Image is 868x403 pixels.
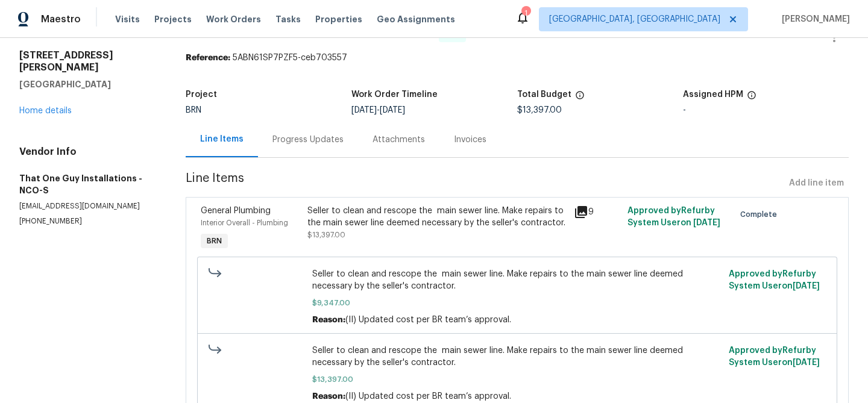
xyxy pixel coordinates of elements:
[683,90,743,99] h5: Assigned HPM
[693,219,720,227] span: [DATE]
[186,106,201,114] span: BRN
[186,172,784,195] span: Line Items
[312,316,345,324] span: Reason:
[186,90,217,99] h5: Project
[186,54,230,62] b: Reference:
[41,13,81,25] span: Maestro
[19,172,157,196] h5: That One Guy Installations - NCO-S
[549,13,720,25] span: [GEOGRAPHIC_DATA], [GEOGRAPHIC_DATA]
[729,346,820,367] span: Approved by Refurby System User on
[202,235,227,247] span: BRN
[201,219,288,226] span: Interior Overall - Plumbing
[312,345,722,369] span: Seller to clean and rescope the main sewer line. Make repairs to the main sewer line deemed neces...
[345,392,511,401] span: (II) Updated cost per BR team’s approval.
[315,13,362,25] span: Properties
[454,134,486,146] div: Invoices
[115,13,140,25] span: Visits
[19,107,72,115] a: Home details
[729,270,820,290] span: Approved by Refurby System User on
[351,90,438,99] h5: Work Order Timeline
[575,90,585,106] span: The total cost of line items that have been proposed by Opendoor. This sum includes line items th...
[777,13,850,25] span: [PERSON_NAME]
[380,106,405,114] span: [DATE]
[206,13,261,25] span: Work Orders
[154,13,192,25] span: Projects
[574,205,620,219] div: 9
[517,106,562,114] span: $13,397.00
[373,134,425,146] div: Attachments
[345,316,511,324] span: (II) Updated cost per BR team’s approval.
[312,392,345,401] span: Reason:
[19,49,157,73] h2: [STREET_ADDRESS][PERSON_NAME]
[793,282,820,290] span: [DATE]
[793,358,820,367] span: [DATE]
[517,90,571,99] h5: Total Budget
[19,78,157,90] h5: [GEOGRAPHIC_DATA]
[627,207,720,227] span: Approved by Refurby System User on
[521,7,530,19] div: 1
[351,106,377,114] span: [DATE]
[307,231,345,239] span: $13,397.00
[312,297,722,309] span: $9,347.00
[200,133,244,145] div: Line Items
[351,106,405,114] span: -
[307,205,567,229] div: Seller to clean and rescope the main sewer line. Make repairs to the main sewer line deemed neces...
[740,208,782,220] span: Complete
[747,90,756,106] span: The hpm assigned to this work order.
[683,106,849,114] div: -
[186,52,849,64] div: 5ABN61SP7PZF5-ceb703557
[201,207,271,215] span: General Plumbing
[377,13,455,25] span: Geo Assignments
[19,146,157,158] h4: Vendor Info
[275,15,301,23] span: Tasks
[312,268,722,292] span: Seller to clean and rescope the main sewer line. Make repairs to the main sewer line deemed neces...
[312,373,722,386] span: $13,397.00
[19,201,157,211] p: [EMAIL_ADDRESS][DOMAIN_NAME]
[19,216,157,226] p: [PHONE_NUMBER]
[272,134,344,146] div: Progress Updates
